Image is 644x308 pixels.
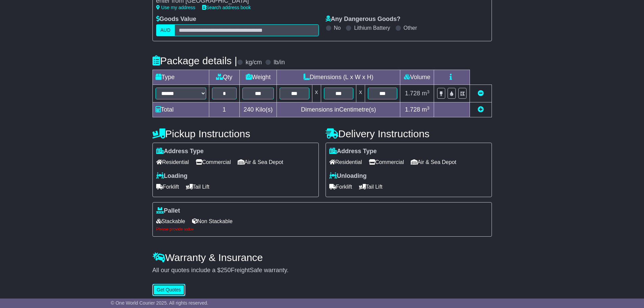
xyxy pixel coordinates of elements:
[156,16,196,23] label: Goods Value
[238,157,283,167] span: Air & Sea Depot
[277,102,400,117] td: Dimensions in Centimetre(s)
[329,148,377,155] label: Address Type
[152,55,237,66] h4: Package details |
[329,157,362,167] span: Residential
[334,25,341,31] label: No
[404,25,417,31] label: Other
[111,300,209,306] span: © One World Courier 2025. All rights reserved.
[186,182,210,192] span: Tail Lift
[156,148,204,155] label: Address Type
[427,105,430,111] sup: 3
[422,106,430,113] span: m
[192,216,233,227] span: Non Stackable
[356,85,365,102] td: x
[152,70,209,85] td: Type
[411,157,456,167] span: Air & Sea Depot
[202,5,251,10] a: Search address book
[152,252,492,263] h4: Warranty & Insurance
[478,106,484,113] a: Add new item
[312,85,321,102] td: x
[209,102,240,117] td: 1
[405,90,420,97] span: 1.728
[359,182,383,192] span: Tail Lift
[329,172,367,180] label: Unloading
[221,267,231,274] span: 250
[152,128,319,139] h4: Pickup Instructions
[244,106,254,113] span: 240
[427,89,430,94] sup: 3
[156,227,488,232] div: Please provide value
[478,90,484,97] a: Remove this item
[400,70,434,85] td: Volume
[326,16,401,23] label: Any Dangerous Goods?
[240,70,277,85] td: Weight
[156,216,185,227] span: Stackable
[156,157,189,167] span: Residential
[156,5,195,10] a: Use my address
[422,90,430,97] span: m
[326,128,492,139] h4: Delivery Instructions
[209,70,240,85] td: Qty
[354,25,390,31] label: Lithium Battery
[405,106,420,113] span: 1.728
[369,157,404,167] span: Commercial
[156,24,175,36] label: AUD
[245,59,262,66] label: kg/cm
[156,172,188,180] label: Loading
[329,182,352,192] span: Forklift
[152,102,209,117] td: Total
[156,182,179,192] span: Forklift
[273,59,285,66] label: lb/in
[240,102,277,117] td: Kilo(s)
[156,207,180,215] label: Pallet
[152,284,186,296] button: Get Quotes
[196,157,231,167] span: Commercial
[152,267,492,274] div: All our quotes include a $ FreightSafe warranty.
[277,70,400,85] td: Dimensions (L x W x H)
